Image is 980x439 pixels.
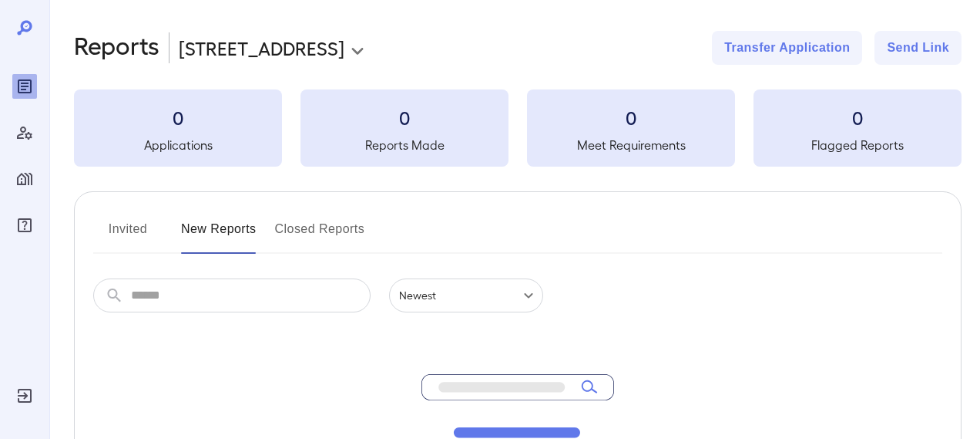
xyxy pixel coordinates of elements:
[12,213,37,238] div: FAQ
[712,31,862,65] button: Transfer Application
[753,105,962,130] h3: 0
[181,217,257,254] button: New Reports
[12,167,37,191] div: Manage Properties
[12,383,37,408] div: Log Out
[179,35,344,60] p: [STREET_ADDRESS]
[527,136,735,154] h5: Meet Requirements
[74,31,159,65] h2: Reports
[74,136,282,154] h5: Applications
[300,136,508,154] h5: Reports Made
[275,217,365,254] button: Closed Reports
[300,105,508,130] h3: 0
[93,217,163,254] button: Invited
[389,279,543,312] div: Newest
[874,31,962,65] button: Send Link
[12,120,37,145] div: Manage Users
[74,105,282,130] h3: 0
[753,136,962,154] h5: Flagged Reports
[12,74,37,99] div: Reports
[527,105,735,130] h3: 0
[74,89,962,167] summary: 0Applications0Reports Made0Meet Requirements0Flagged Reports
